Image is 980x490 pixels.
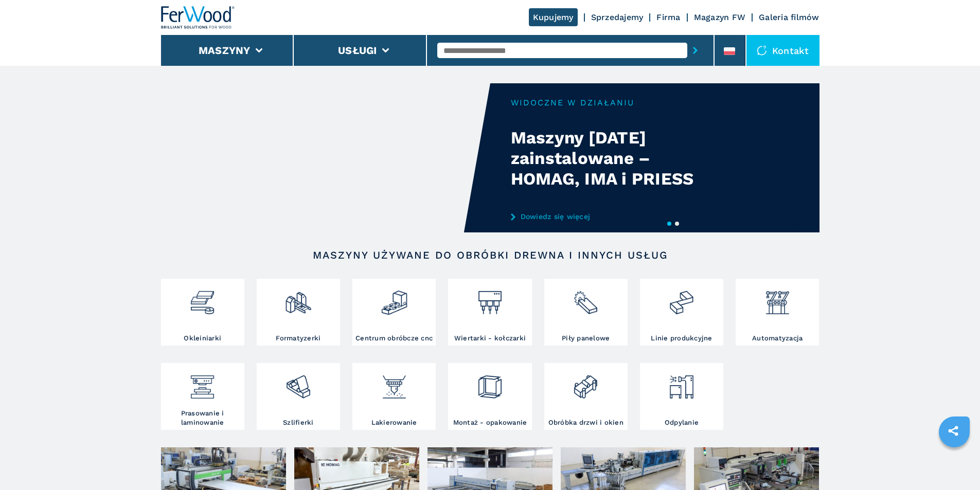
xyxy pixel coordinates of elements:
[283,418,314,427] h3: Szlifierki
[640,363,723,430] a: Odpylanie
[572,281,599,316] img: sezionatrici_2.png
[562,334,610,343] h3: Piły panelowe
[161,83,490,232] video: Your browser does not support the video tag.
[759,12,819,22] a: Galeria filmów
[591,12,644,22] a: Sprzedajemy
[448,279,531,346] a: Wiertarki - kołczarki
[544,363,628,430] a: Obróbka drzwi i okien
[161,6,235,29] img: Ferwood
[448,363,531,430] a: Montaż - opakowanie
[694,12,746,22] a: Magazyn FW
[338,44,377,57] button: Usługi
[940,418,966,444] a: sharethis
[668,366,695,401] img: aspirazione_1.png
[746,35,819,66] div: Kontakt
[511,212,712,221] a: Dowiedz się więcej
[476,281,504,316] img: foratrici_inseritrici_2.png
[355,334,433,343] h3: Centrum obróbcze cnc
[453,418,527,427] h3: Montaż - opakowanie
[284,366,312,401] img: levigatrici_2.png
[572,366,599,401] img: lavorazione_porte_finestre_2.png
[257,279,340,346] a: Formatyzerki
[667,222,671,226] button: 1
[687,39,703,62] button: submit-button
[651,334,712,343] h3: Linie produkcyjne
[736,279,819,346] a: Automatyzacja
[454,334,526,343] h3: Wiertarki - kołczarki
[194,249,787,261] h2: Maszyny używane do obróbki drewna i innych usług
[640,279,723,346] a: Linie produkcyjne
[529,8,578,26] a: Kupujemy
[352,363,436,430] a: Lakierowanie
[199,44,251,57] button: Maszyny
[548,418,623,427] h3: Obróbka drzwi i okien
[381,366,408,401] img: verniciatura_1.png
[161,363,244,430] a: Prasowanie i laminowanie
[284,281,312,316] img: squadratrici_2.png
[656,12,680,22] a: Firma
[381,281,408,316] img: centro_di_lavoro_cnc_2.png
[161,279,244,346] a: Okleiniarki
[189,281,216,316] img: bordatrici_1.png
[276,334,320,343] h3: Formatyzerki
[764,281,791,316] img: automazione.png
[544,279,628,346] a: Piły panelowe
[752,334,803,343] h3: Automatyzacja
[371,418,417,427] h3: Lakierowanie
[164,409,242,427] h3: Prasowanie i laminowanie
[665,418,699,427] h3: Odpylanie
[476,366,504,401] img: montaggio_imballaggio_2.png
[757,45,767,56] img: Kontakt
[668,281,695,316] img: linee_di_produzione_2.png
[184,334,221,343] h3: Okleiniarki
[352,279,436,346] a: Centrum obróbcze cnc
[675,222,679,226] button: 2
[189,366,216,401] img: pressa-strettoia.png
[257,363,340,430] a: Szlifierki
